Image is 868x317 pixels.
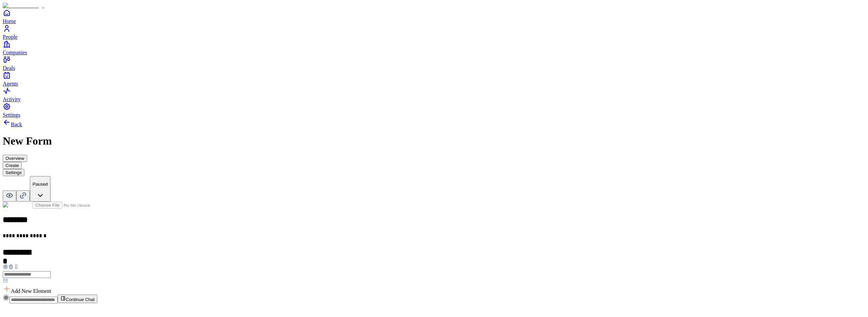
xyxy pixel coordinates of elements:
h1: New Form [3,135,865,147]
a: Activity [3,87,865,102]
span: Continue Chat [66,297,95,302]
a: Agents [3,71,865,87]
a: Companies [3,40,865,55]
span: Settings [3,112,20,118]
span: Companies [3,50,27,55]
button: Create [3,162,22,169]
button: Settings [3,169,24,176]
a: People [3,24,865,40]
span: Agents [3,81,18,87]
span: Deals [3,65,15,71]
span: People [3,34,18,40]
a: Deals [3,56,865,71]
img: Item Brain Logo [3,3,44,9]
a: Settings [3,102,865,118]
span: Home [3,18,16,24]
span: Add New Element [11,288,51,294]
button: Continue Chat [58,295,97,303]
button: Overview [3,155,27,162]
img: Form Logo [3,202,33,208]
div: Continue Chat [3,294,865,303]
a: Home [3,9,865,24]
a: Back [3,122,22,127]
span: Activity [3,96,20,102]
